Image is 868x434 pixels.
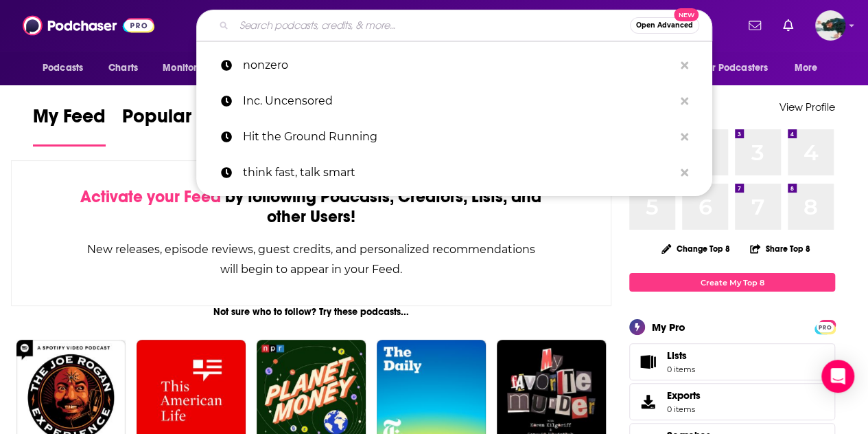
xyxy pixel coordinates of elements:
div: by following Podcasts, Creators, Lists, and other Users! [80,187,542,227]
span: Exports [667,389,701,402]
a: Inc. Uncensored [196,83,712,119]
span: Open Advanced [636,22,693,29]
span: Activate your Feed [80,186,221,207]
span: For Podcasters [702,58,768,78]
a: Show notifications dropdown [743,14,766,37]
a: Show notifications dropdown [777,14,799,37]
a: think fast, talk smart [196,155,712,191]
span: 0 items [667,365,695,374]
span: PRO [817,322,833,332]
img: User Profile [815,10,845,41]
a: Exports [629,383,835,420]
button: Show profile menu [815,10,845,41]
div: Not sure who to follow? Try these podcasts... [11,306,611,318]
a: nonzero [196,47,712,83]
a: Create My Top 8 [629,273,835,292]
span: More [795,58,818,78]
span: Lists [634,352,661,371]
span: Exports [634,392,661,411]
button: open menu [693,55,788,81]
input: Search podcasts, credits, & more... [234,14,630,36]
a: Charts [99,55,146,81]
button: Share Top 8 [749,235,811,262]
span: Popular Feed [122,105,239,136]
span: Monitoring [163,58,211,78]
span: My Feed [33,105,106,136]
div: Search podcasts, credits, & more... [196,10,712,41]
a: PRO [817,321,833,332]
span: 0 items [667,404,701,414]
button: open menu [153,55,229,81]
button: open menu [785,55,835,81]
button: open menu [33,55,101,81]
button: Open AdvancedNew [630,17,699,34]
img: Podchaser - Follow, Share and Rate Podcasts [23,12,154,39]
span: Lists [667,349,695,362]
span: Logged in as fsg.publicity [815,10,845,41]
p: Hit the Ground Running [243,119,674,155]
span: Charts [108,58,138,78]
a: Lists [629,343,835,380]
span: New [674,8,699,21]
span: Lists [667,349,687,362]
a: Popular Feed [122,105,239,147]
div: Open Intercom Messenger [821,360,854,393]
button: Change Top 8 [653,240,738,257]
p: think fast, talk smart [243,155,674,191]
a: My Feed [33,105,106,147]
div: My Pro [652,321,685,334]
p: nonzero [243,47,674,83]
a: View Profile [779,100,835,113]
a: Hit the Ground Running [196,119,712,155]
span: Podcasts [43,58,83,78]
div: New releases, episode reviews, guest credits, and personalized recommendations will begin to appe... [80,239,542,279]
p: Inc. Uncensored [243,83,674,119]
